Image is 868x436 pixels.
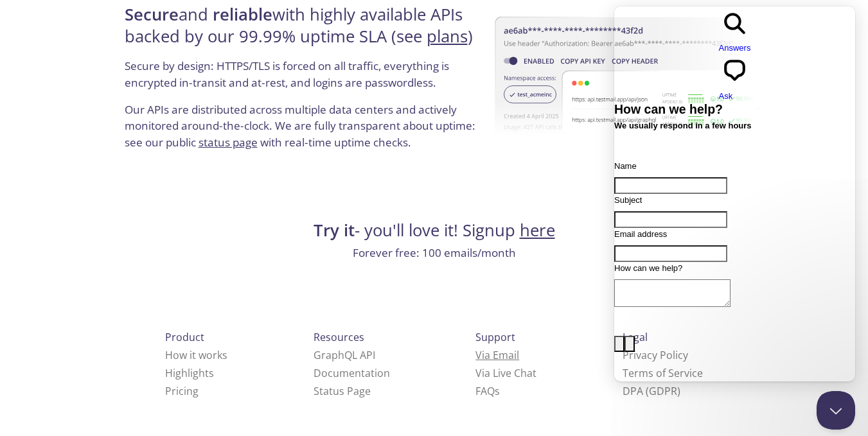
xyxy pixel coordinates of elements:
[817,391,855,430] iframe: Help Scout Beacon - Close
[125,58,483,101] p: Secure by design: HTTPS/TLS is forced on all traffic, everything is encrypted in-transit and at-r...
[475,348,519,362] a: Via Email
[121,220,748,241] h4: - you'll love it! Signup
[125,4,483,58] h4: and with highly available APIs backed by our 99.99% uptime SLA (see )
[475,366,536,380] a: Via Live Chat
[520,219,555,241] a: here
[213,3,272,26] strong: reliable
[614,6,855,381] iframe: Help Scout Beacon - Live Chat, Contact Form, and Knowledge Base
[125,3,179,26] strong: Secure
[475,330,515,344] span: Support
[199,135,258,150] a: status page
[427,25,468,48] a: plans
[495,384,500,398] span: s
[165,330,204,344] span: Product
[165,348,227,362] a: How it works
[121,245,748,261] p: Forever free: 100 emails/month
[623,384,680,398] a: DPA (GDPR)
[314,366,390,380] a: Documentation
[125,101,483,161] p: Our APIs are distributed across multiple data centers and actively monitored around-the-clock. We...
[314,219,355,241] strong: Try it
[314,384,371,398] a: Status Page
[165,384,199,398] a: Pricing
[475,384,500,398] a: FAQ
[314,348,375,362] a: GraphQL API
[165,366,214,380] a: Highlights
[314,330,364,344] span: Resources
